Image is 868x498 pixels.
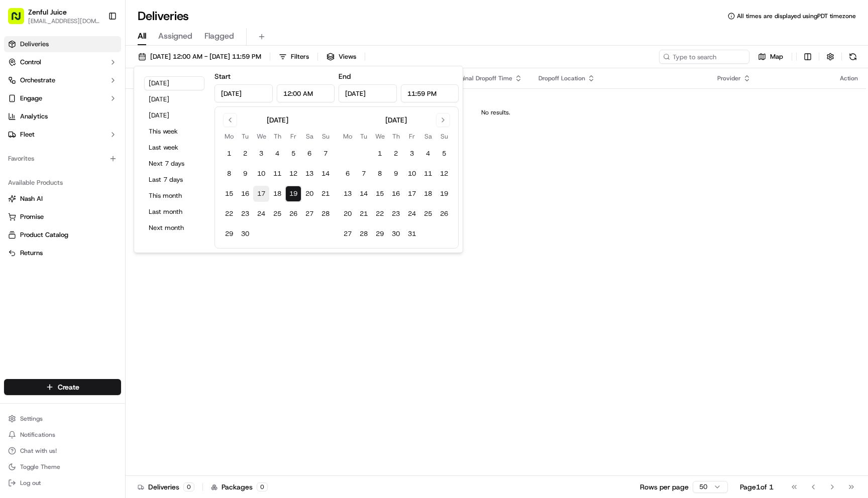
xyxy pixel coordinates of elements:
button: Create [4,379,121,395]
span: Engage [20,94,42,103]
button: 3 [253,146,269,162]
button: 30 [388,226,404,242]
a: 💻API Documentation [81,142,165,160]
button: 9 [237,166,253,182]
button: 17 [404,186,420,202]
button: 22 [372,206,388,222]
button: 8 [221,166,237,182]
button: 6 [301,146,317,162]
button: 29 [221,226,237,242]
button: 2 [237,146,253,162]
div: Action [840,74,858,82]
button: 26 [285,206,301,222]
a: Powered byPylon [71,170,122,178]
th: Monday [340,131,356,142]
button: Log out [4,476,121,490]
button: Engage [4,90,121,106]
button: 21 [317,186,334,202]
button: Fleet [4,127,121,143]
div: [DATE] [385,115,407,125]
span: Deliveries [20,40,49,49]
button: [DATE] [144,76,204,90]
button: 26 [436,206,452,222]
span: Fleet [20,130,35,139]
button: This week [144,125,204,139]
span: Product Catalog [20,230,68,239]
span: Views [339,52,356,61]
label: End [339,72,351,81]
button: Returns [4,245,121,261]
button: 3 [404,146,420,162]
button: Next 7 days [144,157,204,171]
button: 18 [420,186,436,202]
button: 15 [372,186,388,202]
div: We're available if you need us! [34,106,127,114]
span: Returns [20,248,43,258]
div: Start new chat [34,96,165,106]
button: Promise [4,209,121,225]
button: Zenful Juice[EMAIL_ADDRESS][DOMAIN_NAME] [4,4,104,28]
div: [DATE] [267,115,288,125]
button: Toggle Theme [4,460,121,474]
input: Time [277,84,335,102]
button: 5 [436,146,452,162]
button: 8 [372,166,388,182]
span: Settings [20,415,43,423]
button: 31 [404,226,420,242]
button: Go to previous month [223,113,237,127]
th: Wednesday [372,131,388,142]
th: Thursday [269,131,285,142]
p: Rows per page [640,482,689,492]
a: 📗Knowledge Base [6,142,81,160]
button: Notifications [4,428,121,442]
button: 1 [221,146,237,162]
div: 0 [183,482,194,491]
a: Product Catalog [8,230,117,239]
button: 10 [404,166,420,182]
th: Friday [285,131,301,142]
span: Create [58,382,79,392]
th: Wednesday [253,131,269,142]
span: All times are displayed using PDT timezone [737,12,856,20]
button: 28 [356,226,372,242]
button: [DATE] [144,92,204,106]
div: 📗 [10,147,18,155]
th: Sunday [436,131,452,142]
div: Favorites [4,151,121,167]
button: 25 [420,206,436,222]
label: Start [214,72,231,81]
span: Zenful Juice [28,7,67,17]
button: 16 [237,186,253,202]
button: 12 [436,166,452,182]
span: Assigned [158,30,192,42]
button: 16 [388,186,404,202]
span: Analytics [20,112,48,121]
button: Settings [4,412,121,426]
button: 12 [285,166,301,182]
button: Last 7 days [144,173,204,187]
button: [EMAIL_ADDRESS][DOMAIN_NAME] [28,17,100,25]
button: 9 [388,166,404,182]
th: Sunday [317,131,334,142]
div: No results. [130,108,862,116]
button: Go to next month [436,113,450,127]
th: Tuesday [237,131,253,142]
button: 11 [420,166,436,182]
button: 5 [285,146,301,162]
h1: Deliveries [138,8,189,24]
div: Available Products [4,175,121,191]
button: 15 [221,186,237,202]
button: Product Catalog [4,227,121,243]
button: 2 [388,146,404,162]
button: [DATE] 12:00 AM - [DATE] 11:59 PM [134,50,266,64]
button: 20 [301,186,317,202]
a: Deliveries [4,36,121,52]
button: 13 [340,186,356,202]
th: Saturday [420,131,436,142]
button: 4 [269,146,285,162]
button: 14 [317,166,334,182]
span: Filters [291,52,309,61]
button: 30 [237,226,253,242]
button: Next month [144,221,204,235]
